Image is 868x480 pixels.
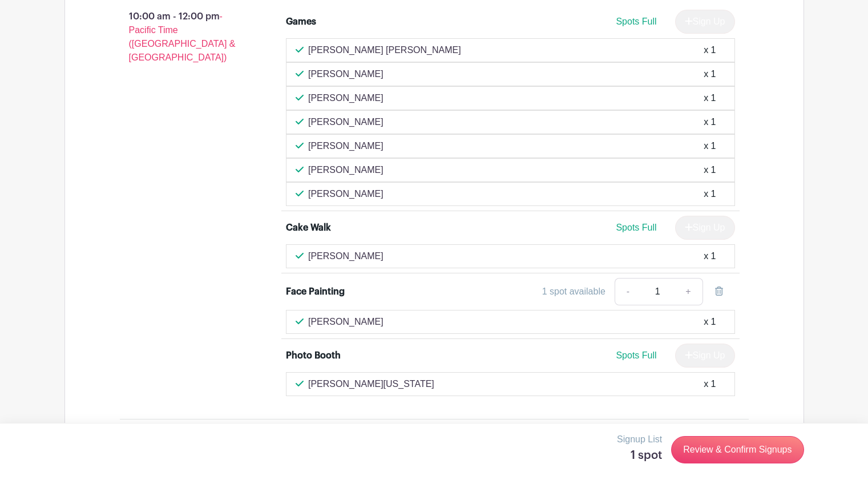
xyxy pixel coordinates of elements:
a: - [615,278,641,305]
div: x 1 [704,315,716,329]
div: x 1 [704,91,716,105]
p: [PERSON_NAME] [308,139,383,153]
p: [PERSON_NAME][US_STATE] [308,377,434,391]
h5: 1 spot [617,449,662,462]
p: [PERSON_NAME] [308,115,383,129]
div: x 1 [704,187,716,201]
div: 1 spot available [542,285,605,299]
div: Cake Walk [286,221,331,235]
span: Spots Full [616,223,656,232]
a: + [674,278,703,305]
p: [PERSON_NAME] [308,249,383,263]
span: Spots Full [616,17,656,26]
p: [PERSON_NAME] [308,91,383,105]
div: x 1 [704,249,716,263]
div: x 1 [704,377,716,391]
div: x 1 [704,163,716,177]
div: x 1 [704,43,716,57]
div: Photo Booth [286,349,341,362]
p: [PERSON_NAME] [308,187,383,201]
div: Face Painting [286,285,345,299]
p: 10:00 am - 12:00 pm [102,5,268,69]
div: x 1 [704,115,716,129]
p: [PERSON_NAME] [308,163,383,177]
div: x 1 [704,139,716,153]
a: Review & Confirm Signups [671,436,804,463]
p: [PERSON_NAME] [308,315,383,329]
div: Games [286,15,316,29]
span: Spots Full [616,350,656,360]
p: Signup List [617,433,662,446]
p: [PERSON_NAME] [PERSON_NAME] [308,43,461,57]
div: x 1 [704,67,716,81]
p: [PERSON_NAME] [308,67,383,81]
